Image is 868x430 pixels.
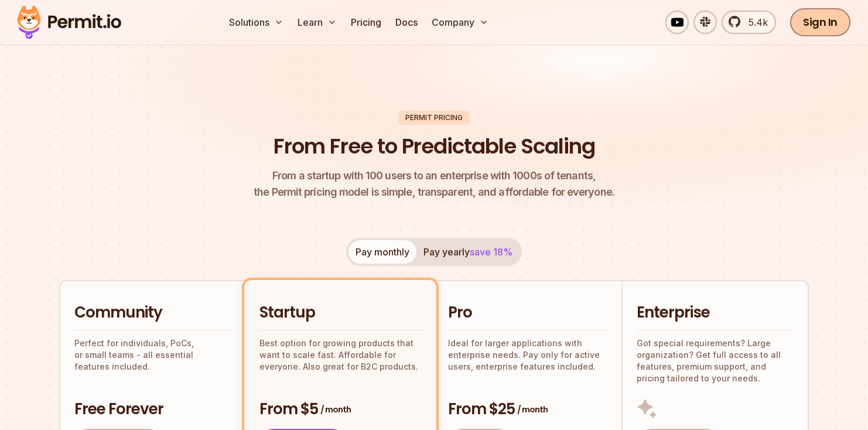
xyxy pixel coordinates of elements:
[391,11,422,34] a: Docs
[274,132,595,161] h1: From Free to Predictable Scaling
[637,302,794,323] h2: Enterprise
[741,15,768,29] span: 5.4k
[470,246,512,258] span: save 18%
[517,404,548,415] span: / month
[293,11,341,34] button: Learn
[346,11,386,34] a: Pricing
[790,8,850,36] a: Sign In
[254,168,614,200] p: the Permit pricing model is simple, transparent, and affordable for everyone.
[448,302,607,323] h2: Pro
[416,240,520,264] button: Pay yearlysave 18%
[448,337,607,373] p: Ideal for larger applications with enterprise needs. Pay only for active users, enterprise featur...
[74,337,233,373] p: Perfect for individuals, PoCs, or small teams - all essential features included.
[12,2,127,42] img: Permit logo
[398,111,470,125] div: Permit Pricing
[259,337,421,373] p: Best option for growing products that want to scale fast. Affordable for everyone. Also great for...
[259,302,421,323] h2: Startup
[259,399,421,420] h3: From $5
[427,11,493,34] button: Company
[320,404,351,415] span: / month
[722,11,776,34] a: 5.4k
[448,399,607,420] h3: From $25
[74,399,233,420] h3: Free Forever
[224,11,288,34] button: Solutions
[74,302,233,323] h2: Community
[254,168,614,184] span: From a startup with 100 users to an enterprise with 1000s of tenants,
[637,337,794,384] p: Got special requirements? Large organization? Get full access to all features, premium support, a...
